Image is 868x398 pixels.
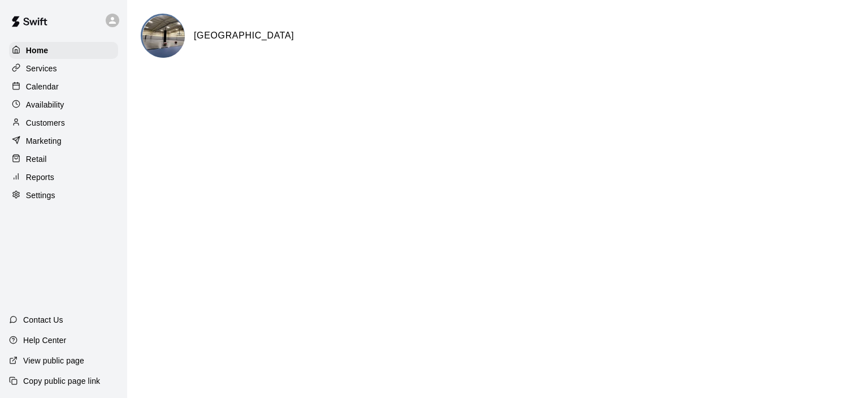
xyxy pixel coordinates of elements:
p: Availability [26,99,64,110]
p: Reports [26,172,54,183]
a: Home [9,42,118,59]
a: Customers [9,114,118,131]
p: Marketing [26,135,62,147]
a: Services [9,60,118,77]
a: Calendar [9,78,118,95]
a: Retail [9,151,118,168]
img: Ironline Sports Complex logo [142,15,185,58]
p: Settings [26,190,55,201]
p: Services [26,63,57,74]
p: Help Center [23,335,66,346]
a: Availability [9,96,118,113]
p: Customers [26,117,65,129]
a: Settings [9,187,118,204]
p: View public page [23,355,84,366]
p: Home [26,45,49,56]
p: Copy public page link [23,375,100,387]
p: Calendar [26,81,59,92]
a: Marketing [9,132,118,149]
p: Retail [26,153,47,165]
h6: [GEOGRAPHIC_DATA] [194,28,294,43]
p: Contact Us [23,314,63,326]
a: Reports [9,169,118,186]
